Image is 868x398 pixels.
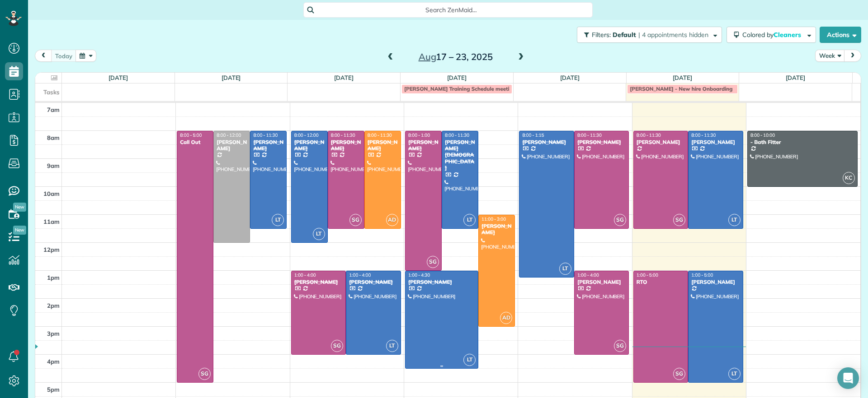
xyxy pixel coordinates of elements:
[481,223,512,236] div: [PERSON_NAME]
[673,74,692,81] a: [DATE]
[463,354,476,366] span: LT
[786,74,805,81] a: [DATE]
[750,132,775,138] span: 8:00 - 10:00
[463,214,476,226] span: LT
[691,139,741,145] div: [PERSON_NAME]
[349,214,362,226] span: SG
[638,31,708,39] span: | 4 appointments hidden
[408,279,476,285] div: [PERSON_NAME]
[522,132,544,138] span: 8:00 - 1:15
[750,139,855,145] div: - Bath Fitter
[331,132,355,138] span: 8:00 - 11:30
[820,27,861,43] button: Actions
[728,214,741,226] span: LT
[198,368,211,380] span: SG
[51,50,76,62] button: today
[577,279,627,285] div: [PERSON_NAME]
[294,272,316,278] span: 1:00 - 4:00
[43,218,60,225] span: 11am
[577,27,722,43] button: Filters: Default | 4 appointments hidden
[444,139,476,171] div: [PERSON_NAME][DEMOGRAPHIC_DATA]
[673,368,685,380] span: SG
[294,279,344,285] div: [PERSON_NAME]
[691,132,716,138] span: 8:00 - 11:30
[837,367,859,389] div: Open Intercom Messenger
[222,74,241,81] a: [DATE]
[815,50,845,62] button: Week
[330,139,362,152] div: [PERSON_NAME]
[577,272,599,278] span: 1:00 - 4:00
[294,132,319,138] span: 8:00 - 12:00
[447,74,467,81] a: [DATE]
[399,52,512,62] h2: 17 – 23, 2025
[334,74,354,81] a: [DATE]
[691,272,713,278] span: 1:00 - 5:00
[47,358,60,365] span: 4pm
[637,132,661,138] span: 8:00 - 11:30
[636,139,686,145] div: [PERSON_NAME]
[386,214,398,226] span: AD
[726,27,816,43] button: Colored byCleaners
[560,74,580,81] a: [DATE]
[47,106,60,113] span: 7am
[47,274,60,281] span: 1pm
[367,139,398,152] div: [PERSON_NAME]
[294,139,325,152] div: [PERSON_NAME]
[349,279,398,285] div: [PERSON_NAME]
[637,272,658,278] span: 1:00 - 5:00
[636,279,686,285] div: RTO
[43,190,60,197] span: 10am
[13,203,26,212] span: New
[419,51,436,62] span: Aug
[13,226,26,235] span: New
[179,139,211,145] div: Call Out
[368,132,392,138] span: 8:00 - 11:30
[577,139,627,145] div: [PERSON_NAME]
[843,172,855,184] span: KC
[613,31,637,39] span: Default
[47,330,60,337] span: 3pm
[349,272,371,278] span: 1:00 - 4:00
[742,31,804,39] span: Colored by
[35,50,52,62] button: prev
[216,139,247,152] div: [PERSON_NAME]
[559,263,571,275] span: LT
[673,214,685,226] span: SG
[728,368,741,380] span: LT
[408,272,430,278] span: 1:00 - 4:30
[404,85,518,92] span: [PERSON_NAME] Training Schedule meeting?
[572,27,722,43] a: Filters: Default | 4 appointments hidden
[253,139,284,152] div: [PERSON_NAME]
[331,340,343,352] span: SG
[253,132,278,138] span: 8:00 - 11:30
[522,139,571,145] div: [PERSON_NAME]
[272,214,284,226] span: LT
[691,279,741,285] div: [PERSON_NAME]
[47,386,60,393] span: 5pm
[408,132,430,138] span: 8:00 - 1:00
[43,246,60,253] span: 12pm
[844,50,861,62] button: next
[577,132,602,138] span: 8:00 - 11:30
[481,216,506,222] span: 11:00 - 3:00
[408,139,439,152] div: [PERSON_NAME]
[427,256,439,268] span: SG
[774,31,802,39] span: Cleaners
[592,31,611,39] span: Filters:
[630,85,732,92] span: [PERSON_NAME] - New hire Onboarding
[445,132,469,138] span: 8:00 - 11:30
[614,340,626,352] span: SG
[180,132,202,138] span: 8:00 - 5:00
[47,302,60,309] span: 2pm
[614,214,626,226] span: SG
[386,340,398,352] span: LT
[313,228,325,240] span: LT
[47,134,60,141] span: 8am
[47,162,60,169] span: 9am
[500,312,512,324] span: AD
[217,132,241,138] span: 8:00 - 12:00
[108,74,128,81] a: [DATE]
